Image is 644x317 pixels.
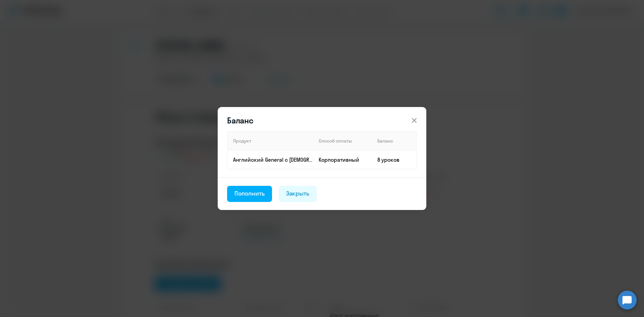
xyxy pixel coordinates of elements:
[313,150,372,169] td: Корпоративный
[227,186,272,202] button: Пополнить
[313,131,372,150] th: Способ оплаты
[286,189,310,198] div: Закрыть
[372,150,417,169] td: 8 уроков
[279,186,317,202] button: Закрыть
[227,131,313,150] th: Продукт
[233,156,313,163] p: Английский General с [DEMOGRAPHIC_DATA] преподавателем
[218,115,426,126] header: Баланс
[372,131,417,150] th: Баланс
[234,189,265,198] div: Пополнить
